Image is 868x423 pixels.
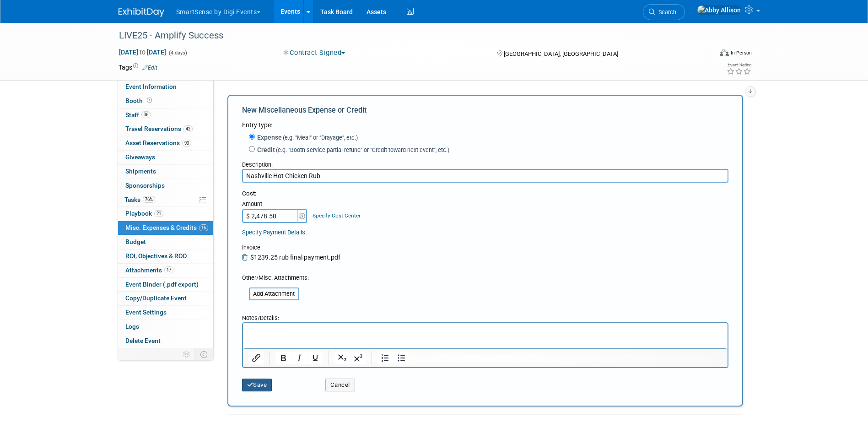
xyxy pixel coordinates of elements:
[242,200,308,209] div: Amount
[125,111,151,119] span: Staff
[118,122,213,136] a: Travel Reservations42
[275,352,291,364] button: Bold
[730,49,752,56] div: In-Person
[118,320,213,334] a: Logs
[242,105,728,120] div: New Miscellaneous Expense or Credit
[658,48,752,61] div: Event Format
[125,266,173,274] span: Attachments
[125,337,161,344] span: Delete Event
[313,212,361,219] a: Specify Cost Center
[242,244,260,251] span: Invoice
[125,83,177,90] span: Event Information
[183,125,193,132] span: 42
[118,334,213,348] a: Delete Event
[124,196,155,203] span: Tasks
[243,323,728,348] iframe: Rich Text Area
[118,108,213,122] a: Staff36
[119,48,167,56] span: [DATE] [DATE]
[334,352,350,364] button: Subscript
[377,352,393,364] button: Numbered list
[119,63,157,72] td: Tags
[199,224,208,231] span: 16
[125,238,146,245] span: Budget
[118,136,213,150] a: Asset Reservations93
[242,310,728,322] div: Notes/Details:
[242,190,728,198] div: Cost:
[164,266,173,273] span: 17
[350,352,366,364] button: Superscript
[125,224,208,231] span: Misc. Expenses & Credits
[242,244,340,253] div: :
[125,309,167,316] span: Event Settings
[255,145,449,154] label: Credit
[125,139,191,146] span: Asset Reservations
[242,229,305,236] a: Specify Payment Details
[275,146,449,153] span: (e.g. "Booth service partial refund" or "Credit toward next event", etc.)
[118,94,213,108] a: Booth
[141,111,151,118] span: 36
[116,27,698,44] div: LIVE25 - Amplify Success
[138,49,147,56] span: to
[125,281,199,288] span: Event Binder (.pdf export)
[194,348,213,360] td: Toggle Event Tabs
[118,165,213,179] a: Shipments
[655,9,676,16] span: Search
[125,294,187,302] span: Copy/Duplicate Event
[118,306,213,320] a: Event Settings
[242,157,728,169] div: Description:
[118,264,213,277] a: Attachments17
[255,133,358,142] label: Expense
[248,352,264,364] button: Insert/edit link
[291,352,307,364] button: Italic
[182,140,191,146] span: 93
[118,151,213,164] a: Giveaways
[125,182,165,189] span: Sponsorships
[125,125,193,132] span: Travel Reservations
[118,249,213,263] a: ROI, Objectives & ROO
[118,278,213,292] a: Event Binder (.pdf export)
[118,193,213,207] a: Tasks76%
[168,50,187,56] span: (4 days)
[143,196,155,203] span: 76%
[142,65,157,71] a: Edit
[118,292,213,305] a: Copy/Duplicate Event
[643,4,685,20] a: Search
[727,63,751,67] div: Event Rating
[504,50,618,57] span: [GEOGRAPHIC_DATA], [GEOGRAPHIC_DATA]
[325,379,355,391] button: Cancel
[250,254,340,261] span: $1239.25 rub final payment.pdf
[119,8,164,17] img: ExhibitDay
[242,254,250,261] a: Remove Attachment
[125,168,156,175] span: Shipments
[118,80,213,94] a: Event Information
[125,323,139,330] span: Logs
[118,179,213,193] a: Sponsorships
[118,235,213,249] a: Budget
[145,97,154,104] span: Booth not reserved yet
[118,207,213,221] a: Playbook21
[125,153,155,161] span: Giveaways
[282,134,358,141] span: (e.g. "Meal" or "Drayage", etc.)
[307,352,323,364] button: Underline
[125,252,187,260] span: ROI, Objectives & ROO
[242,274,309,284] div: Other/Misc. Attachments:
[125,210,163,217] span: Playbook
[242,120,728,130] div: Entry type:
[125,97,154,104] span: Booth
[179,348,195,360] td: Personalize Event Tab Strip
[697,5,741,15] img: Abby Allison
[154,210,163,217] span: 21
[118,221,213,235] a: Misc. Expenses & Credits16
[280,48,349,58] button: Contract Signed
[394,352,409,364] button: Bullet list
[242,379,272,391] button: Save
[720,49,729,56] img: Format-Inperson.png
